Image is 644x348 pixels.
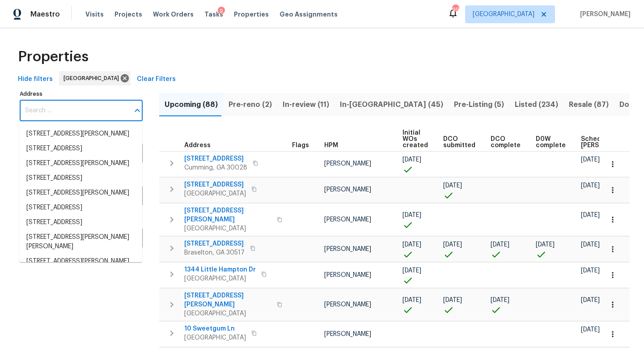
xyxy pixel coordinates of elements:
[184,324,246,333] span: 10 Sweetgum Ln
[491,136,521,149] span: DCO complete
[402,242,421,248] span: [DATE]
[324,331,371,337] span: [PERSON_NAME]
[59,71,131,85] div: [GEOGRAPHIC_DATA]
[85,10,104,19] span: Visits
[324,301,371,308] span: [PERSON_NAME]
[581,212,600,218] span: [DATE]
[19,141,142,156] li: [STREET_ADDRESS]
[19,127,142,141] li: [STREET_ADDRESS][PERSON_NAME]
[19,254,142,269] li: [STREET_ADDRESS][PERSON_NAME]
[153,10,194,19] span: Work Orders
[491,297,509,303] span: [DATE]
[20,91,143,97] label: Address
[114,10,142,19] span: Projects
[452,5,458,14] div: 99
[324,246,371,252] span: [PERSON_NAME]
[402,130,428,149] span: Initial WOs created
[402,297,421,303] span: [DATE]
[234,10,269,19] span: Properties
[19,156,142,171] li: [STREET_ADDRESS][PERSON_NAME]
[536,136,566,149] span: D0W complete
[184,224,271,233] span: [GEOGRAPHIC_DATA]
[184,180,246,189] span: [STREET_ADDRESS]
[184,239,245,248] span: [STREET_ADDRESS]
[184,309,271,318] span: [GEOGRAPHIC_DATA]
[30,10,60,19] span: Maestro
[20,100,129,121] input: Search ...
[204,11,223,17] span: Tasks
[165,98,218,111] span: Upcoming (88)
[324,161,371,167] span: [PERSON_NAME]
[581,297,600,303] span: [DATE]
[280,10,338,19] span: Geo Assignments
[581,136,631,149] span: Scheduled [PERSON_NAME]
[131,104,144,117] button: Close
[454,98,504,111] span: Pre-Listing (5)
[137,74,176,85] span: Clear Filters
[64,74,123,83] span: [GEOGRAPHIC_DATA]
[184,248,245,257] span: Braselton, GA 30517
[184,291,271,309] span: [STREET_ADDRESS][PERSON_NAME]
[515,98,558,111] span: Listed (234)
[218,7,225,16] div: 9
[443,297,462,303] span: [DATE]
[581,157,600,163] span: [DATE]
[473,10,534,19] span: [GEOGRAPHIC_DATA]
[292,142,309,149] span: Flags
[402,267,421,274] span: [DATE]
[443,242,462,248] span: [DATE]
[19,171,142,186] li: [STREET_ADDRESS]
[324,216,371,223] span: [PERSON_NAME]
[133,71,179,88] button: Clear Filters
[19,230,142,254] li: [STREET_ADDRESS][PERSON_NAME][PERSON_NAME]
[581,242,600,248] span: [DATE]
[443,136,475,149] span: DCO submitted
[184,206,271,224] span: [STREET_ADDRESS][PERSON_NAME]
[443,182,462,189] span: [DATE]
[184,265,256,274] span: 1344 Little Hampton Dr
[184,142,211,149] span: Address
[19,215,142,230] li: [STREET_ADDRESS]
[402,212,421,218] span: [DATE]
[491,242,509,248] span: [DATE]
[340,98,443,111] span: In-[GEOGRAPHIC_DATA] (45)
[569,98,609,111] span: Resale (87)
[402,157,421,163] span: [DATE]
[184,189,246,198] span: [GEOGRAPHIC_DATA]
[581,267,600,274] span: [DATE]
[324,142,338,149] span: HPM
[184,154,247,163] span: [STREET_ADDRESS]
[184,163,247,172] span: Cumming, GA 30028
[581,327,600,333] span: [DATE]
[324,272,371,278] span: [PERSON_NAME]
[324,187,371,193] span: [PERSON_NAME]
[229,98,272,111] span: Pre-reno (2)
[576,10,631,19] span: [PERSON_NAME]
[19,200,142,215] li: [STREET_ADDRESS]
[184,333,246,342] span: [GEOGRAPHIC_DATA]
[19,186,142,200] li: [STREET_ADDRESS][PERSON_NAME]
[14,71,56,88] button: Hide filters
[18,52,89,61] span: Properties
[581,182,600,189] span: [DATE]
[536,242,555,248] span: [DATE]
[18,74,53,85] span: Hide filters
[184,274,256,283] span: [GEOGRAPHIC_DATA]
[283,98,329,111] span: In-review (11)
